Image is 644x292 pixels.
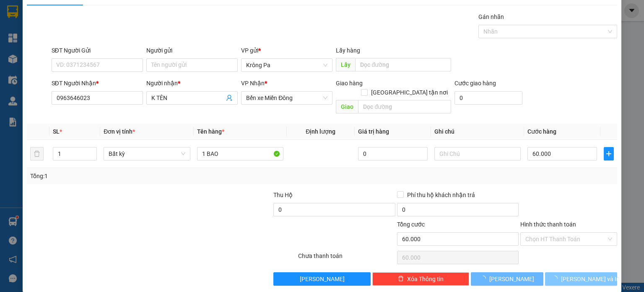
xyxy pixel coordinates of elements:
label: Cước giao hàng [454,80,496,87]
span: Xóa Thông tin [407,274,444,284]
span: Phí thu hộ khách nhận trả [404,190,478,200]
span: delete [398,276,404,282]
span: Lấy [336,58,355,71]
span: [PERSON_NAME] [300,274,345,284]
label: Hình thức thanh toán [520,221,576,228]
span: Lấy hàng [336,47,360,54]
b: Cô Hai [21,6,56,18]
span: loading [552,276,561,281]
input: 0 [358,147,428,160]
th: Ghi chú [431,124,524,140]
span: Đơn vị tính [104,128,135,135]
span: Krông Pa [246,59,327,71]
div: VP gửi [241,46,332,55]
button: plus [604,147,614,160]
span: Giao [336,100,358,113]
button: delete [30,147,44,160]
span: Định lượng [306,128,335,135]
span: Tổng cước [397,221,425,228]
span: user-add [226,95,233,101]
div: Người gửi [146,46,238,55]
div: SĐT Người Nhận [52,79,143,88]
button: [PERSON_NAME] [273,272,370,286]
input: Dọc đường [355,58,451,71]
span: loading [480,276,489,281]
input: Cước giao hàng [454,91,522,105]
span: [PERSON_NAME] [489,274,534,284]
span: [GEOGRAPHIC_DATA] tận nơi [368,88,451,97]
div: Tổng: 1 [30,171,249,181]
button: [PERSON_NAME] [471,272,543,286]
span: VP Nhận [241,80,265,87]
button: deleteXóa Thông tin [372,272,469,286]
span: Bất kỳ [109,147,185,160]
span: [PERSON_NAME] và In [561,274,620,284]
input: VD: Bàn, Ghế [197,147,283,160]
span: Giá trị hàng [358,128,389,135]
div: Người nhận [146,79,238,88]
span: Tên hàng [197,128,224,135]
span: Cước hàng [527,128,556,135]
span: Bến xe Miền Đông [246,92,327,104]
input: Dọc đường [358,100,451,113]
label: Gán nhãn [478,13,504,20]
span: Giao hàng [336,80,363,87]
button: [PERSON_NAME] và In [545,272,618,286]
h2: J5IW3QP6 [4,26,46,39]
div: SĐT Người Gửi [52,46,143,55]
span: plus [604,150,613,157]
span: Gửi: [75,32,91,42]
div: Chưa thanh toán [297,251,396,266]
span: [DATE] 14:10 [75,23,106,29]
span: 1 TX [75,58,100,73]
input: Ghi Chú [434,147,521,160]
span: Krông Pa [75,46,111,56]
span: SL [53,128,60,135]
span: Thu Hộ [273,192,293,198]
